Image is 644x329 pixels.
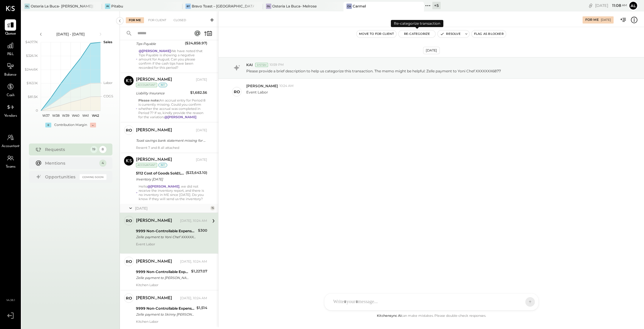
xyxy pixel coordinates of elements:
[126,295,132,301] div: ro
[0,102,21,119] a: Vendors
[90,146,97,153] div: 19
[139,49,207,70] div: We have noted that Tips Payable is showing a negative amount for August. Can you please confirm i...
[138,98,207,119] div: An accrual entry for Period 8 is currently missing. Could you confirm whether the accrual was com...
[391,20,443,27] div: Re-categorize transaction
[595,3,627,8] div: [DATE]
[180,259,207,264] div: [DATE], 10:24 AM
[246,62,253,67] span: KAI
[126,259,132,264] div: ro
[136,305,195,311] div: 9999 Non-Controllable Expenses:Other Income and Expenses:To Be Classified
[80,174,106,180] div: Coming Soon
[126,218,132,224] div: ro
[25,67,38,71] text: $244.6K
[111,4,123,9] div: Pitabu
[136,146,207,150] div: Resent 7 and 8 all attached
[423,47,440,54] div: [DATE]
[601,18,611,22] div: [DATE]
[136,176,184,182] div: Inventory [DATE]
[171,17,189,23] div: Closed
[0,152,21,170] a: Teams
[0,19,21,37] a: Queue
[136,41,183,47] div: Tips Payable
[24,4,30,9] div: OL
[192,4,254,9] div: Bravo Toast – [GEOGRAPHIC_DATA]
[180,219,207,223] div: [DATE], 10:24 AM
[186,170,207,176] div: ($23,643.10)
[136,319,207,324] div: Kitchen Labor
[139,184,207,201] div: Hello , we did not receive the inventory report, and there is no inventory in ME since [DATE]. Do...
[136,275,189,281] div: Zelle payment to [PERSON_NAME] JPM99bqX3250
[103,40,112,44] text: Sales
[279,84,294,88] span: 10:24 AM
[136,283,207,287] div: Kitchen Labor
[180,296,207,301] div: [DATE], 10:24 AM
[103,94,113,98] text: COGS
[45,32,96,37] div: [DATE] - [DATE]
[234,89,240,95] div: ro
[45,123,51,127] div: +
[139,49,171,53] strong: @[PERSON_NAME]
[25,40,38,44] text: $407.7K
[135,206,209,211] div: [DATE]
[266,4,271,9] div: OL
[628,1,638,10] button: Al
[31,4,93,9] div: Osteria La Buca- [PERSON_NAME][GEOGRAPHIC_DATA]
[190,90,207,96] div: $1,682.56
[196,77,207,82] div: [DATE]
[588,2,594,9] div: copy link
[136,295,172,301] div: [PERSON_NAME]
[54,123,87,127] div: Contribution Margin
[7,52,14,57] span: P&L
[4,113,17,119] span: Vendors
[136,138,205,144] div: Toast savings bank statement missing for P07.25
[0,132,21,149] a: Accountant
[0,60,21,78] a: Balance
[45,160,96,166] div: Mentions
[99,146,106,153] div: 8
[357,30,396,38] button: Move to for client
[5,31,16,37] span: Queue
[90,123,96,127] div: -
[196,158,207,162] div: [DATE]
[6,164,16,170] span: Teams
[164,115,196,119] strong: @[PERSON_NAME]
[246,68,501,74] p: Please provide a brief description to help us categorize this transaction. The memo might be help...
[255,63,268,67] div: System
[136,228,196,234] div: 9999 Non-Controllable Expenses:Other Income and Expenses:To Be Classified
[185,4,191,9] div: BT
[346,4,352,9] div: Ca
[42,113,49,118] text: W37
[105,4,110,9] div: Pi
[72,113,79,118] text: W40
[52,113,59,118] text: W38
[103,81,112,85] text: Labor
[399,30,436,38] button: Re-Categorize
[196,305,207,311] div: $1,514
[136,83,157,87] div: Accountant
[36,108,38,113] text: 0
[92,113,99,118] text: W42
[246,83,278,88] span: [PERSON_NAME]
[191,268,207,274] div: $1,227.07
[4,72,17,78] span: Balance
[26,54,38,58] text: $326.1K
[210,206,215,211] div: 15
[45,146,87,152] div: Requests
[27,81,38,85] text: $163.1K
[472,30,506,38] button: Flag as Blocker
[62,113,69,118] text: W39
[136,259,172,265] div: [PERSON_NAME]
[136,127,172,133] div: [PERSON_NAME]
[136,234,196,240] div: Zelle payment to Yoni Chef XXXXXXX6877
[136,157,172,163] div: [PERSON_NAME]
[136,218,172,224] div: [PERSON_NAME]
[28,95,38,99] text: $81.5K
[158,163,167,167] div: int
[136,311,195,317] div: Zelle payment to Skinny [PERSON_NAME] JPM99bpsb9k7
[270,63,284,67] span: 10:59 PM
[1,144,20,149] span: Accountant
[99,160,106,167] div: 4
[147,184,179,188] strong: @[PERSON_NAME]
[185,40,207,46] div: ($24,858.97)
[196,128,207,133] div: [DATE]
